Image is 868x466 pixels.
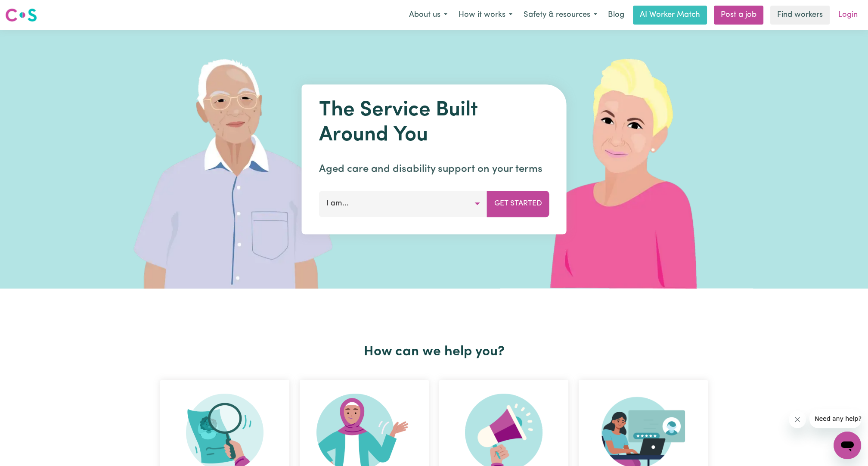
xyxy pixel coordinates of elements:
[453,6,518,24] button: How it works
[319,98,549,148] h1: The Service Built Around You
[834,432,861,459] iframe: Button to launch messaging window
[5,7,37,23] img: Careseekers logo
[5,6,52,13] span: Need any help?
[833,6,863,25] a: Login
[319,162,549,177] p: Aged care and disability support on your terms
[809,409,861,428] iframe: Message from company
[5,5,37,25] a: Careseekers logo
[770,6,830,25] a: Find workers
[403,6,453,24] button: About us
[714,6,763,25] a: Post a job
[487,191,549,217] button: Get Started
[633,6,707,25] a: AI Worker Match
[603,6,629,25] a: Blog
[155,344,713,360] h2: How can we help you?
[319,191,487,217] button: I am...
[789,411,806,428] iframe: Close message
[518,6,603,24] button: Safety & resources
